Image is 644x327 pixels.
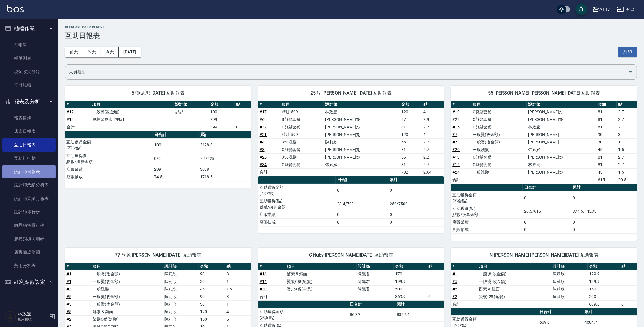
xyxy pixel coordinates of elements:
[163,278,199,285] td: 陳莉欣
[523,184,571,191] th: 日合計
[617,176,637,184] td: 20.5
[65,123,91,131] td: 合計
[163,300,199,308] td: 陳莉欣
[551,278,588,285] td: 陳莉欣
[422,123,444,131] td: 2.7
[260,117,265,122] a: #6
[451,191,523,205] td: 互助獲得金額 (不含點)
[451,176,471,184] td: 合計
[2,52,56,65] a: 帳單列表
[225,300,251,308] td: 1
[258,184,336,197] td: 互助獲得金額 (不含點)
[225,285,251,293] td: 1.5
[422,168,444,176] td: 23.4
[471,123,527,131] td: C剪髮套餐
[91,315,163,323] td: 染髮C餐(短髮)
[596,108,617,116] td: 81
[66,317,71,321] a: #2
[596,176,617,184] td: 615
[83,47,101,57] button: 昨天
[66,302,71,306] a: #5
[199,173,251,181] td: 1718.5
[452,170,460,175] a: #24
[590,3,612,15] button: AT17
[394,285,427,293] td: 500
[65,101,251,131] table: a dense table
[280,101,324,108] th: 項目
[163,263,199,270] th: 設計師
[209,108,235,116] td: 100
[400,146,422,153] td: 81
[523,191,571,205] td: 0
[258,197,336,211] td: 互助獲得(點) 點數/換算金額
[260,162,267,167] a: #34
[2,21,56,36] button: 櫃檯作業
[258,218,336,226] td: 店販抽成
[101,47,119,57] button: 今天
[388,184,444,197] td: 0
[91,101,174,108] th: 項目
[617,146,637,153] td: 1.5
[357,263,394,270] th: 設計師
[357,278,394,285] td: 陳姵君
[280,116,324,123] td: B剪髮套餐
[258,211,336,218] td: 店販業績
[65,173,153,181] td: 店販抽成
[348,301,395,308] th: 日合計
[452,279,457,284] a: #5
[388,176,444,184] th: 累計
[523,218,571,226] td: 0
[615,4,637,15] button: 登出
[225,278,251,285] td: 1
[617,138,637,146] td: 1
[5,311,16,322] img: Person
[72,90,244,96] span: 5 獅 思思 [DATE] 互助報表
[336,218,388,226] td: 0
[596,146,617,153] td: 45
[174,108,209,116] td: 思思
[324,123,400,131] td: [PERSON_NAME]彣
[451,263,478,270] th: #
[626,67,635,77] button: Open
[65,263,91,270] th: #
[72,252,244,258] span: 77 欣麗 [PERSON_NAME] [DATE] 互助報表
[91,285,163,293] td: 一般洗髮
[66,294,71,299] a: #5
[258,293,285,300] td: 合計
[324,131,400,138] td: [PERSON_NAME]彣
[478,270,551,278] td: 一般燙(改金額)
[394,293,427,300] td: 869.9
[163,315,199,323] td: 陳莉欣
[285,263,357,270] th: 項目
[451,205,523,218] td: 互助獲得(點) 點數/換算金額
[451,226,523,233] td: 店販抽成
[225,293,251,300] td: 3
[66,272,71,276] a: #1
[427,293,444,300] td: 0
[119,47,141,57] button: [DATE]
[2,38,56,52] a: 打帳單
[153,152,198,166] td: 0/0
[571,205,637,218] td: 374.5/11235
[596,101,617,108] th: 金額
[617,131,637,138] td: 3
[163,285,199,293] td: 陳莉欣
[527,153,596,161] td: [PERSON_NAME]彣
[471,168,527,176] td: 一般洗髮
[571,184,637,191] th: 累計
[265,252,437,258] span: C Nuby [PERSON_NAME][DATE] 互助報表
[596,153,617,161] td: 81
[551,293,588,300] td: 陳莉欣
[451,101,637,184] table: a dense table
[400,116,422,123] td: 87
[163,270,199,278] td: 陳莉欣
[422,131,444,138] td: 4
[258,101,444,176] table: a dense table
[209,101,235,108] th: 金額
[199,285,225,293] td: 45
[225,263,251,270] th: 點
[2,219,56,232] a: 商品銷售排行榜
[153,173,198,181] td: 74.5
[336,184,388,197] td: 0
[260,279,267,284] a: #14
